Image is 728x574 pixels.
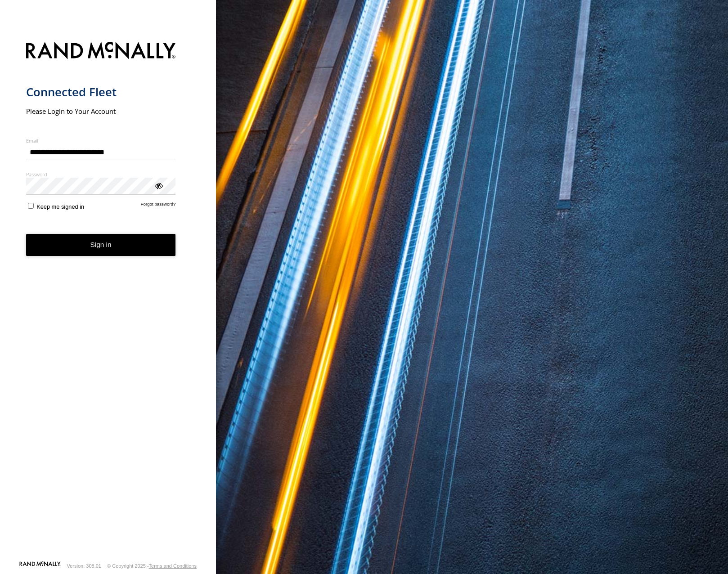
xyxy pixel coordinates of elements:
[26,107,176,116] h2: Please Login to Your Account
[26,137,176,144] label: Email
[26,36,190,561] form: main
[67,563,101,569] div: Version: 308.01
[26,171,176,178] label: Password
[107,563,197,569] div: © Copyright 2025 -
[19,561,61,570] a: Visit our Website
[141,202,176,210] a: Forgot password?
[28,203,34,209] input: Keep me signed in
[26,40,176,63] img: Rand McNally
[26,234,176,256] button: Sign in
[149,563,197,569] a: Terms and Conditions
[26,85,176,99] h1: Connected Fleet
[36,203,84,210] span: Keep me signed in
[154,181,163,190] div: ViewPassword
